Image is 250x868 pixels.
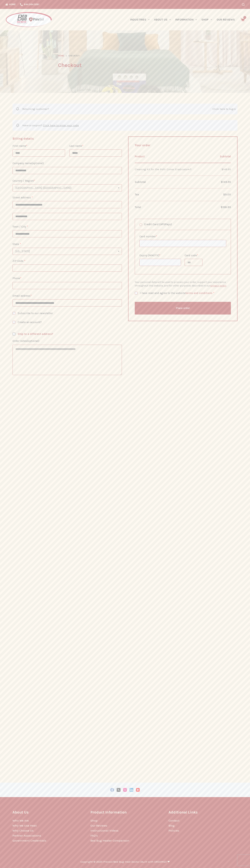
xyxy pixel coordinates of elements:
span: Checkout [68,54,80,58]
input: I have read and agree to the websiteterms and conditions * [135,292,138,295]
a: Built with DREAMGO ❤ [141,860,170,863]
label: Phone [13,276,122,281]
a: privacy policy [210,284,226,287]
h3: Product Information [90,810,159,815]
span: 9.00 [223,193,231,196]
a: terms and conditions [185,291,212,295]
label: Expiry (MM/YY) [139,253,181,258]
a: Information [173,9,199,30]
td: Cleaning Kit for the Polti Cimex Eradicator [135,163,212,176]
a: Our Reviews [90,824,107,827]
label: Last name [69,144,122,148]
button: Place order [135,302,231,315]
h1: Checkout [58,61,192,69]
a: Facebook [110,788,114,792]
th: Subtotal [212,150,231,163]
label: Email address [13,294,122,298]
label: Street address [13,195,122,200]
a: Home [58,54,64,58]
span: (optional) [32,162,44,165]
label: Town / City [13,225,122,229]
a: Government Credentials [13,839,46,842]
input: Ship to a different address? [13,333,15,335]
label: Country / Region [13,179,122,183]
a: YouTube [136,788,140,792]
th: Total [135,201,212,213]
input: Create an account? [13,321,15,324]
bdi: 158.95 [221,206,231,209]
span: $ [221,206,222,209]
a: Contact [169,819,179,822]
form: Checkout [13,136,237,375]
span: $ [223,193,225,196]
h3: Billing details [13,136,122,141]
label: Card code [185,253,226,258]
a: FAQ’s [90,834,98,837]
a: Shop [199,9,214,30]
label: First name [13,144,65,148]
bdi: 149.95 [221,180,231,184]
span: Home [58,54,64,57]
abbr: required [213,291,214,295]
th: Tax [135,188,212,201]
img: Prevsol/Bed Bug Heat Doctor [5,12,52,28]
span: Country / Region [13,184,122,191]
span: Subscribe to our newsletter [18,312,53,315]
a: Partner Associations [13,834,41,837]
button: Search [242,3,245,6]
span: Create an account? [18,321,42,324]
bdi: 149.95 [222,168,231,171]
a: Who We Are [13,819,29,822]
th: Subtotal [135,176,212,188]
a: Click here to login [212,107,236,111]
h3: Additional Links [169,810,237,815]
p: Your personal data will be used to process your order, support your experience throughout this we... [135,280,231,287]
a: Our Reviews [214,9,237,30]
span: California [13,248,122,255]
a: Instagram [123,788,127,792]
span: $ [222,168,223,171]
span: 1 [243,16,246,19]
p: Copyright © 2025 Prevsol/Bed Bug Heat Doctor | [80,860,170,864]
a: Blog [169,824,175,827]
label: State [13,242,122,246]
a: X (Twitter) [117,788,120,792]
span: (optional) [27,339,39,343]
a: Why Choose Us [13,829,34,832]
a: Instructional Videos [90,829,118,832]
a: About Us [152,9,173,30]
span: State [13,248,122,255]
a: Shop [90,819,98,822]
span: $ [221,180,223,184]
th: Product [135,150,212,163]
label: Credit Card (APSPays) [135,219,231,230]
div: Returning customer? [13,104,237,114]
input: Subscribe to our newsletter [13,312,15,315]
a: Enter your coupon code [42,123,79,128]
span: I have read and agree to the website [140,291,212,295]
label: Card number [139,235,226,239]
a: Industries [128,9,152,30]
label: Company name [13,161,122,166]
a: Policies [169,829,179,832]
div: Have a coupon? [13,120,237,131]
span: Ship to a different address? [18,332,53,336]
h3: Your order [135,143,231,148]
label: Order notes [13,339,122,343]
a: LinkedIn [130,788,133,792]
label: ZIP Code [13,259,122,263]
h3: About Us [13,810,81,815]
a: Bed Bug Heater Comparison [90,839,129,842]
nav: Primary [128,9,237,30]
span: United States (US) [13,184,122,191]
strong: × 1 [188,168,191,171]
a: Why We Use Heat [13,824,37,827]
